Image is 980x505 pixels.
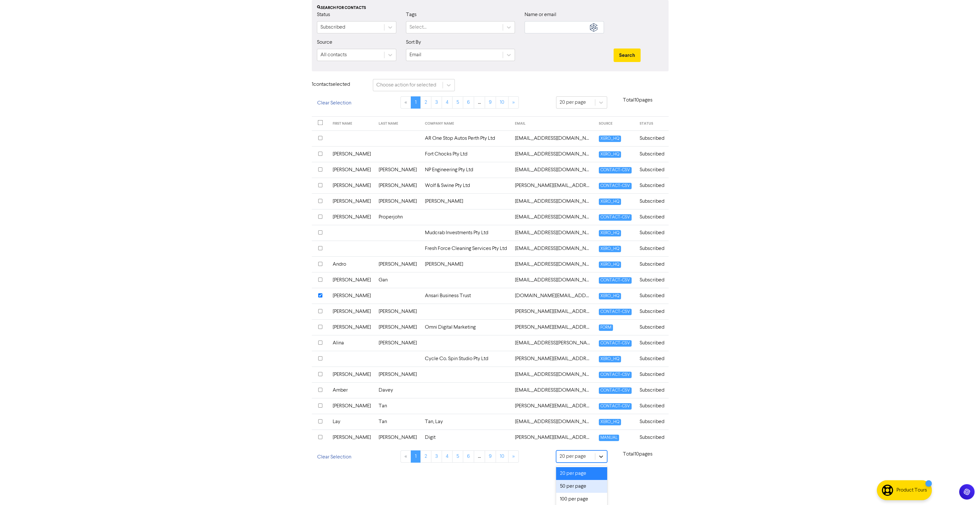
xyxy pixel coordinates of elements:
td: Tan, Lay [421,414,511,430]
td: allhookedup@iinet.net.au [511,367,595,382]
div: Choose action for selected [376,81,436,89]
td: Gan [375,272,421,288]
td: [PERSON_NAME] [421,193,511,209]
td: Subscribed [636,351,669,367]
div: All contacts [320,51,347,59]
td: alex@omnidm.com.au [511,319,595,335]
span: XERO_HQ [599,419,621,425]
td: Subscribed [636,398,669,414]
td: Alina [329,335,375,351]
label: Source [317,39,332,46]
td: andrew@digit.business [511,430,595,445]
td: Tan [375,398,421,414]
td: Tan [375,414,421,430]
span: XERO_HQ [599,199,621,205]
td: accounts@fortchocks.com.au [511,146,595,162]
a: Page 10 [496,450,508,463]
a: Page 3 [431,450,442,463]
td: [PERSON_NAME] [375,319,421,335]
td: [PERSON_NAME] [421,256,511,272]
td: [PERSON_NAME] [375,162,421,178]
td: [PERSON_NAME] [329,430,375,445]
span: FORM [599,324,613,331]
th: LAST NAME [375,117,421,131]
td: Subscribed [636,382,669,398]
td: Mudcrab Investments Pty Ltd [421,225,511,241]
a: Page 2 [420,450,431,463]
span: CONTACT-CSV [599,214,632,220]
p: Total 10 pages [607,96,669,104]
td: [PERSON_NAME] [375,304,421,319]
td: Fort Chocks Pty Ltd [421,146,511,162]
td: Lay [329,414,375,430]
td: accounts@npeng.com.au [511,162,595,178]
a: Page 5 [452,450,463,463]
a: Page 9 [485,96,496,109]
span: MANUAL [599,435,619,441]
td: Cycle Co. Spin Studio Pty Ltd [421,351,511,367]
td: Subscribed [636,414,669,430]
td: [PERSON_NAME] [329,304,375,319]
a: Page 2 [420,96,431,109]
span: CONTACT-CSV [599,183,632,189]
div: Email [409,51,421,59]
td: Subscribed [636,367,669,382]
h6: 1 contact selected [312,82,363,88]
span: XERO_HQ [599,151,621,157]
div: Select... [409,23,427,31]
span: CONTACT-CSV [599,372,632,378]
td: [PERSON_NAME] [375,335,421,351]
td: [PERSON_NAME] [375,430,421,445]
iframe: Chat Widget [948,474,980,505]
td: [PERSON_NAME] [329,319,375,335]
span: XERO_HQ [599,246,621,252]
td: Andro [329,256,375,272]
td: [PERSON_NAME] [375,367,421,382]
td: accounts@aronestopautos.com [511,130,595,146]
span: CONTACT-CSV [599,387,632,394]
td: alina.artie@gmail.com [511,335,595,351]
td: Subscribed [636,146,669,162]
td: Wolf & Swine Pty Ltd [421,178,511,193]
td: [PERSON_NAME] [329,146,375,162]
td: [PERSON_NAME] [375,178,421,193]
span: CONTACT-CSV [599,167,632,173]
a: » [508,450,519,463]
td: Subscribed [636,162,669,178]
td: admin@allhookedupelectrical.com.au [511,193,595,209]
td: [PERSON_NAME] [329,209,375,225]
td: [PERSON_NAME] [329,193,375,209]
td: Subscribed [636,304,669,319]
td: admin@myhandymanguy.com.au [511,256,595,272]
td: AR One Stop Autos Perth Pty Ltd [421,130,511,146]
span: CONTACT-CSV [599,340,632,346]
span: CONTACT-CSV [599,309,632,315]
td: Subscribed [636,130,669,146]
th: COMPANY NAME [421,117,511,131]
td: Subscribed [636,319,669,335]
a: Page 3 [431,96,442,109]
button: Clear Selection [312,450,357,464]
span: CONTACT-CSV [599,403,632,409]
span: CONTACT-CSV [599,277,632,283]
div: 20 per page [560,453,586,460]
td: [PERSON_NAME] [329,288,375,304]
td: Subscribed [636,209,669,225]
span: XERO_HQ [599,230,621,236]
td: amy@amekengineering.com.au [511,398,595,414]
td: Properjohn [375,209,421,225]
td: alan.blum@capitalequipmentrepairs.com [511,304,595,319]
a: Page 6 [463,450,474,463]
th: STATUS [636,117,669,131]
a: Page 10 [496,96,508,109]
td: admin@capitalequipmentrepairs.com [511,209,595,225]
a: Page 1 is your current page [411,96,421,109]
label: Tags [406,11,417,19]
label: Name or email [525,11,556,19]
td: Subscribed [636,288,669,304]
a: Page 6 [463,96,474,109]
td: NP Engineering Pty Ltd [421,162,511,178]
span: XERO_HQ [599,293,621,299]
td: alina.hobson@cycleco.com.au [511,351,595,367]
